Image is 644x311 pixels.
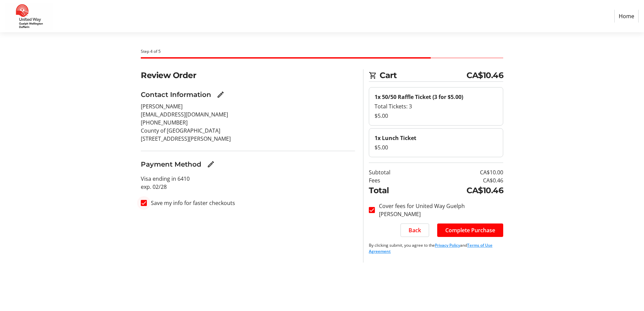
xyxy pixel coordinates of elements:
[141,90,211,100] h3: Contact Information
[409,226,421,234] span: Back
[375,134,416,142] strong: 1x Lunch Ticket
[369,242,503,254] p: By clicking submit, you agree to the and
[369,168,419,176] td: Subtotal
[141,69,355,81] h2: Review Order
[141,159,201,169] h3: Payment Method
[419,184,503,197] td: CA$10.46
[147,199,235,207] label: Save my info for faster checkouts
[375,202,503,218] label: Cover fees for United Way Guelph [PERSON_NAME]
[141,110,355,118] p: [EMAIL_ADDRESS][DOMAIN_NAME]
[369,184,419,197] td: Total
[141,48,503,55] div: Step 4 of 5
[141,102,355,110] p: [PERSON_NAME]
[400,223,429,237] button: Back
[141,135,355,143] p: [STREET_ADDRESS][PERSON_NAME]
[369,242,492,254] a: Terms of Use Agreement
[141,127,355,135] p: County of [GEOGRAPHIC_DATA]
[375,102,497,110] div: Total Tickets: 3
[445,226,495,234] span: Complete Purchase
[369,176,419,184] td: Fees
[141,118,355,127] p: [PHONE_NUMBER]
[214,88,227,101] button: Edit Contact Information
[419,176,503,184] td: CA$0.46
[375,93,463,101] strong: 1x 50/50 Raffle Ticket (3 for $5.00)
[141,175,355,191] p: Visa ending in 6410 exp. 02/28
[204,158,218,171] button: Edit Payment Method
[437,223,503,237] button: Complete Purchase
[466,69,503,81] span: CA$10.46
[380,69,466,81] span: Cart
[419,168,503,176] td: CA$10.00
[614,10,639,23] a: Home
[375,143,497,151] div: $5.00
[5,3,53,30] img: United Way Guelph Wellington Dufferin's Logo
[435,242,460,248] a: Privacy Policy
[375,112,497,120] div: $5.00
